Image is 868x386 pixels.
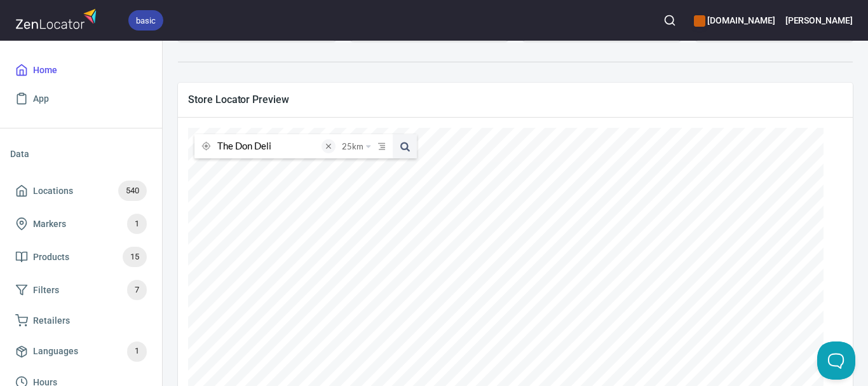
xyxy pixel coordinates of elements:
[694,6,775,34] div: Manage your apps
[656,6,684,34] button: Search
[10,207,152,240] a: Markers1
[10,174,152,207] a: Locations540
[785,13,853,27] h6: [PERSON_NAME]
[10,85,152,113] a: App
[128,14,163,27] span: basic
[188,93,843,106] span: Store Locator Preview
[33,249,69,265] span: Products
[128,10,163,31] div: basic
[33,282,59,298] span: Filters
[10,139,152,169] li: Data
[33,216,66,232] span: Markers
[33,343,78,359] span: Languages
[10,335,152,368] a: Languages1
[33,91,49,107] span: App
[127,344,147,359] span: 1
[694,13,775,27] h6: [DOMAIN_NAME]
[118,184,147,198] span: 540
[10,307,152,335] a: Retailers
[15,5,100,32] img: zenlocator
[817,341,855,380] iframe: Help Scout Beacon - Open
[10,273,152,307] a: Filters7
[694,15,705,27] button: color-CE600E
[123,250,147,265] span: 15
[785,6,853,34] button: [PERSON_NAME]
[33,183,73,199] span: Locations
[33,313,70,329] span: Retailers
[33,62,57,78] span: Home
[217,134,322,158] input: search
[10,240,152,273] a: Products15
[127,283,147,298] span: 7
[10,56,152,85] a: Home
[127,217,147,231] span: 1
[342,134,363,158] span: 25 km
